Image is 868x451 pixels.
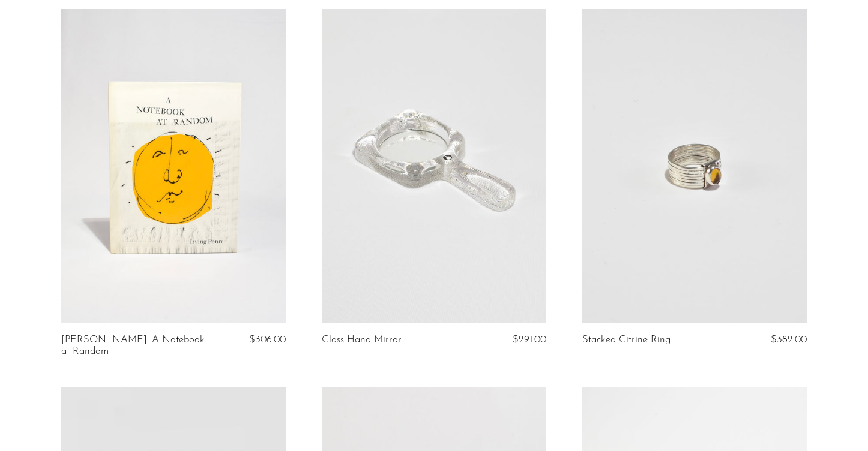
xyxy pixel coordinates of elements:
[513,335,546,345] span: $291.00
[322,335,402,345] a: Glass Hand Mirror
[61,335,211,357] a: [PERSON_NAME]: A Notebook at Random
[249,335,286,345] span: $306.00
[771,335,807,345] span: $382.00
[582,335,671,345] a: Stacked Citrine Ring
